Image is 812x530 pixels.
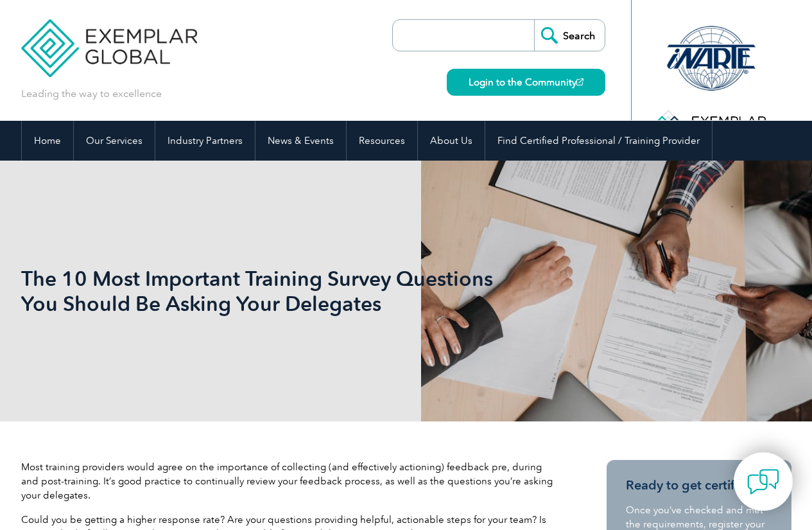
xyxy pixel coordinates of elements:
[22,121,73,161] a: Home
[626,477,772,493] h3: Ready to get certified?
[255,121,346,161] a: News & Events
[485,121,712,161] a: Find Certified Professional / Training Provider
[21,460,560,502] p: Most training providers would agree on the importance of collecting (and effectively actioning) f...
[347,121,417,161] a: Resources
[747,466,779,498] img: contact-chat.png
[21,87,162,101] p: Leading the way to excellence
[74,121,155,161] a: Our Services
[418,121,485,161] a: About Us
[155,121,255,161] a: Industry Partners
[21,266,514,316] h1: The 10 Most Important Training Survey Questions You Should Be Asking Your Delegates
[447,69,605,96] a: Login to the Community
[576,78,583,85] img: open_square.png
[534,20,605,51] input: Search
